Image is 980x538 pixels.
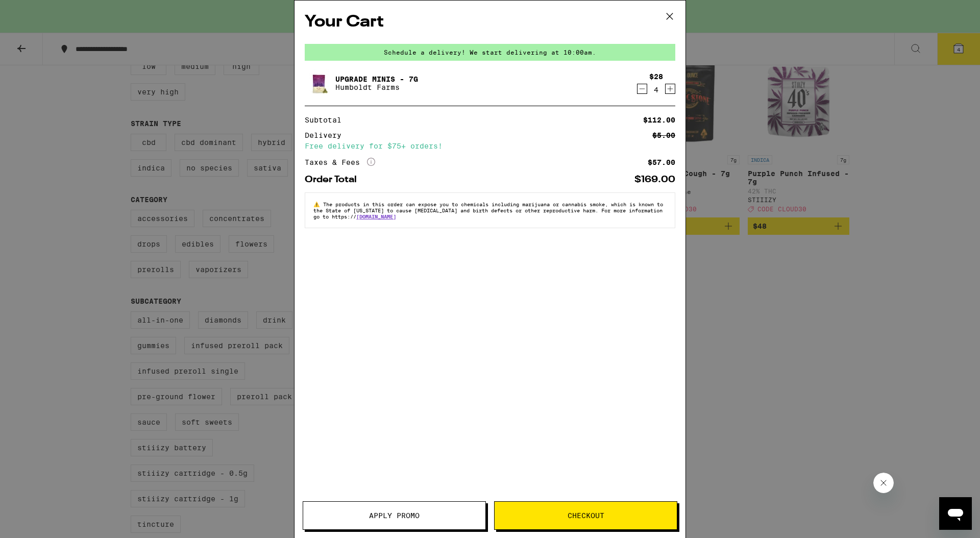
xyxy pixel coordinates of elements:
div: $112.00 [643,116,675,124]
div: $57.00 [648,159,675,166]
button: Checkout [494,501,677,530]
div: Schedule a delivery! We start delivering at 10:00am. [305,44,675,61]
iframe: Button to launch messaging window [939,497,972,530]
div: Free delivery for $75+ orders! [305,142,675,150]
a: Upgrade Minis - 7g [335,75,418,83]
button: Decrement [637,84,647,94]
span: Checkout [568,512,604,519]
iframe: Close message [873,473,894,493]
div: $169.00 [634,175,675,184]
p: Humboldt Farms [335,83,418,91]
a: [DOMAIN_NAME] [356,213,396,219]
div: Subtotal [305,116,349,124]
img: Upgrade Minis - 7g [305,69,333,97]
div: Delivery [305,132,349,139]
span: The products in this order can expose you to chemicals including marijuana or cannabis smoke, whi... [313,201,663,219]
div: 4 [649,86,663,94]
span: Apply Promo [369,512,420,519]
button: Increment [665,84,675,94]
span: Hi. Need any help? [6,7,73,15]
h2: Your Cart [305,11,675,34]
button: Apply Promo [303,501,486,530]
div: $28 [649,72,663,81]
div: Order Total [305,175,364,184]
div: $5.00 [652,132,675,139]
div: Taxes & Fees [305,158,375,167]
span: ⚠️ [313,201,323,207]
